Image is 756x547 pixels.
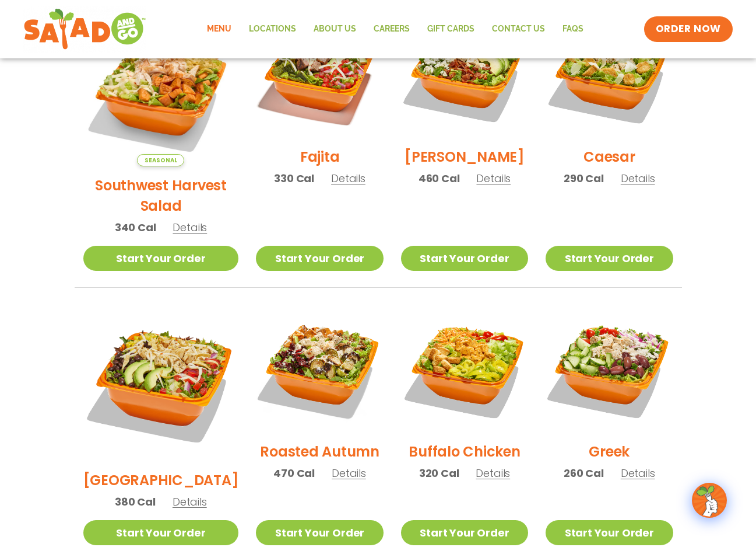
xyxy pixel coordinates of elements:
[621,466,655,480] span: Details
[173,494,207,509] span: Details
[115,494,156,510] span: 380 Cal
[198,16,240,43] a: Menu
[401,11,528,138] img: Product photo for Cobb Salad
[83,470,239,490] h2: [GEOGRAPHIC_DATA]
[274,170,314,186] span: 330 Cal
[332,466,366,480] span: Details
[83,305,239,461] img: Product photo for BBQ Ranch Salad
[419,16,483,43] a: GIFT CARDS
[83,11,239,166] img: Product photo for Southwest Harvest Salad
[83,246,239,271] a: Start Your Order
[554,16,592,43] a: FAQs
[644,16,733,42] a: ORDER NOW
[564,170,604,186] span: 290 Cal
[546,305,673,433] img: Product photo for Greek Salad
[419,170,460,186] span: 460 Cal
[583,147,635,167] h2: Caesar
[656,22,721,36] span: ORDER NOW
[483,16,554,43] a: Contact Us
[273,465,315,481] span: 470 Cal
[300,147,340,167] h2: Fajita
[137,154,184,166] span: Seasonal
[173,220,207,235] span: Details
[409,441,520,462] h2: Buffalo Chicken
[564,465,604,481] span: 260 Cal
[240,16,305,43] a: Locations
[476,171,511,186] span: Details
[405,147,525,167] h2: [PERSON_NAME]
[546,11,673,138] img: Product photo for Caesar Salad
[198,16,592,43] nav: Menu
[419,465,459,481] span: 320 Cal
[83,520,239,545] a: Start Your Order
[305,16,365,43] a: About Us
[23,6,146,53] img: new-SAG-logo-768×292
[546,520,673,545] a: Start Your Order
[401,246,528,271] a: Start Your Order
[256,11,383,138] img: Product photo for Fajita Salad
[365,16,419,43] a: Careers
[256,246,383,271] a: Start Your Order
[401,305,528,433] img: Product photo for Buffalo Chicken Salad
[83,175,239,216] h2: Southwest Harvest Salad
[260,441,379,462] h2: Roasted Autumn
[115,220,156,235] span: 340 Cal
[589,441,630,462] h2: Greek
[256,305,383,433] img: Product photo for Roasted Autumn Salad
[621,171,655,186] span: Details
[401,520,528,545] a: Start Your Order
[546,246,673,271] a: Start Your Order
[476,466,510,480] span: Details
[256,520,383,545] a: Start Your Order
[331,171,365,186] span: Details
[693,484,726,517] img: wpChatIcon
